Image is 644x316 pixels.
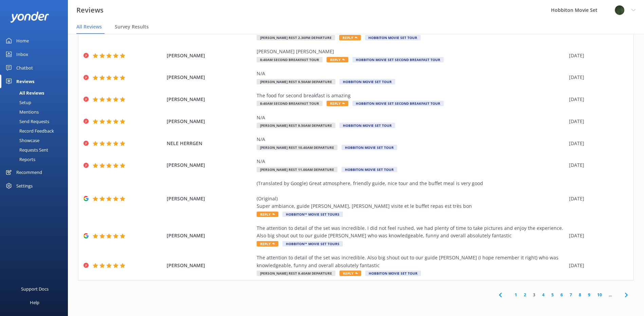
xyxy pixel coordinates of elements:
[339,79,395,84] span: Hobbiton Movie Set Tour
[76,5,104,16] h3: Reviews
[257,79,335,84] span: [PERSON_NAME] Rest 9.50am Departure
[365,35,421,40] span: Hobbiton Movie Set Tour
[257,48,566,55] div: [PERSON_NAME] [PERSON_NAME]
[257,136,566,143] div: N/A
[257,101,323,106] span: 8:40am Second Breakfast Tour
[257,70,566,77] div: N/A
[511,292,520,298] a: 1
[4,145,68,155] a: Requests Sent
[167,195,253,202] span: [PERSON_NAME]
[282,212,343,217] span: Hobbiton™ Movie Set Tours
[569,140,625,147] div: [DATE]
[4,88,68,98] a: All Reviews
[4,126,54,136] div: Record Feedback
[342,167,397,172] span: Hobbiton Movie Set Tour
[4,107,39,117] div: Mentions
[339,35,361,40] span: Reply
[569,195,625,202] div: [DATE]
[167,52,253,59] span: [PERSON_NAME]
[4,126,68,136] a: Record Feedback
[548,292,557,298] a: 5
[16,47,28,61] div: Inbox
[605,292,615,298] span: ...
[257,167,337,172] span: [PERSON_NAME] Rest 11.00am Departure
[569,118,625,125] div: [DATE]
[520,292,530,298] a: 2
[569,74,625,81] div: [DATE]
[167,96,253,103] span: [PERSON_NAME]
[4,117,68,126] a: Send Requests
[16,34,29,47] div: Home
[4,155,68,164] a: Reports
[339,271,361,276] span: Reply
[167,74,253,81] span: [PERSON_NAME]
[539,292,548,298] a: 4
[569,262,625,269] div: [DATE]
[365,271,421,276] span: Hobbiton Movie Set Tour
[257,145,337,150] span: [PERSON_NAME] Rest 10.40am Departure
[257,224,566,240] div: The attention to detail of the set was incredible. I did not feel rushed, we had plenty of time t...
[30,296,39,309] div: Help
[530,292,539,298] a: 3
[257,212,278,217] span: Reply
[167,140,253,147] span: NELE HERRGEN
[569,52,625,59] div: [DATE]
[4,155,35,164] div: Reports
[352,101,444,106] span: Hobbiton Movie Set Second Breakfast Tour
[557,292,566,298] a: 6
[4,98,68,107] a: Setup
[4,98,31,107] div: Setup
[257,158,566,165] div: N/A
[327,101,348,106] span: Reply
[4,136,39,145] div: Showcase
[167,161,253,169] span: [PERSON_NAME]
[257,271,335,276] span: [PERSON_NAME] Rest 9.40am Departure
[4,107,68,117] a: Mentions
[16,75,34,88] div: Reviews
[4,136,68,145] a: Showcase
[4,145,48,155] div: Requests Sent
[614,5,625,15] img: 34-1720495293.png
[352,57,444,62] span: Hobbiton Movie Set Second Breakfast Tour
[569,232,625,239] div: [DATE]
[4,88,44,98] div: All Reviews
[569,96,625,103] div: [DATE]
[257,114,566,121] div: N/A
[21,282,49,296] div: Support Docs
[76,23,102,30] span: All Reviews
[167,232,253,239] span: [PERSON_NAME]
[257,254,566,269] div: The attention to detail of the set was incredible. Also big shout out to our guide [PERSON_NAME] ...
[282,241,343,246] span: Hobbiton™ Movie Set Tours
[257,241,278,246] span: Reply
[257,92,566,99] div: The food for second breakfast is amazing
[257,57,323,62] span: 8:40am Second Breakfast Tour
[585,292,594,298] a: 9
[257,180,566,210] div: (Translated by Google) Great atmosphere, friendly guide, nice tour and the buffet meal is very go...
[569,161,625,169] div: [DATE]
[16,165,42,179] div: Recommend
[16,179,33,193] div: Settings
[257,35,335,40] span: [PERSON_NAME] Rest 2.30pm Departure
[575,292,585,298] a: 8
[4,117,49,126] div: Send Requests
[342,145,397,150] span: Hobbiton Movie Set Tour
[566,292,575,298] a: 7
[167,118,253,125] span: [PERSON_NAME]
[594,292,605,298] a: 10
[339,123,395,128] span: Hobbiton Movie Set Tour
[16,61,33,75] div: Chatbot
[115,23,149,30] span: Survey Results
[167,262,253,269] span: [PERSON_NAME]
[257,123,335,128] span: [PERSON_NAME] Rest 9.50am Departure
[327,57,348,62] span: Reply
[10,12,49,23] img: yonder-white-logo.png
